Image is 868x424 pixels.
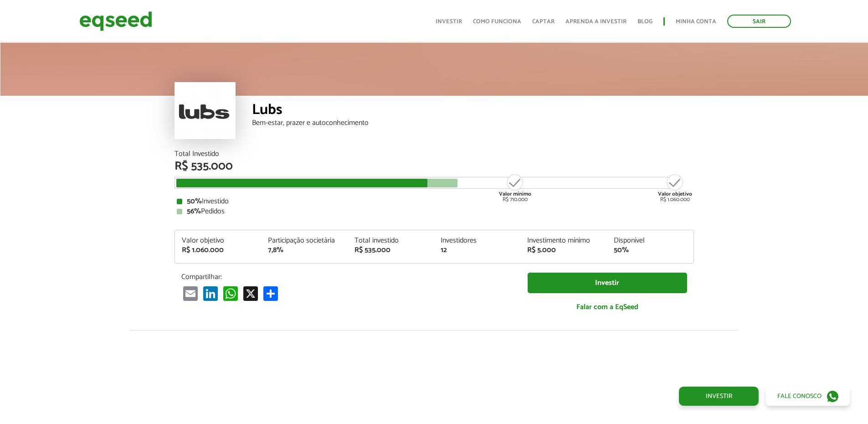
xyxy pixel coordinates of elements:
[614,247,687,254] div: 50%
[676,19,716,25] a: Minha conta
[499,190,531,198] strong: Valor mínimo
[528,273,687,293] a: Investir
[182,247,255,254] div: R$ 1.060.000
[187,205,201,217] strong: 56%
[679,387,759,406] a: Investir
[262,286,280,301] a: Compartilhar
[436,19,462,25] a: Investir
[175,160,694,172] div: R$ 535.000
[252,119,694,127] div: Bem-estar, prazer e autoconhecimento
[527,247,600,254] div: R$ 5.000
[766,387,850,406] a: Fale conosco
[181,286,200,301] a: Email
[528,298,687,316] a: Falar com a EqSeed
[727,15,791,28] a: Sair
[527,237,600,244] div: Investimento mínimo
[175,150,694,158] div: Total Investido
[498,173,532,202] div: R$ 710.000
[221,286,240,301] a: WhatsApp
[201,286,220,301] a: LinkedIn
[354,247,427,254] div: R$ 535.000
[441,247,514,254] div: 12
[658,190,692,198] strong: Valor objetivo
[268,247,341,254] div: 7,8%
[79,9,152,33] img: EqSeed
[268,237,341,244] div: Participação societária
[614,237,687,244] div: Disponível
[441,237,514,244] div: Investidores
[658,173,692,202] div: R$ 1.060.000
[252,103,694,119] div: Lubs
[177,208,692,215] div: Pedidos
[473,19,521,25] a: Como funciona
[241,286,260,301] a: X
[182,237,255,244] div: Valor objetivo
[181,273,514,281] p: Compartilhar:
[532,19,555,25] a: Captar
[565,19,627,25] a: Aprenda a investir
[177,198,692,205] div: Investido
[354,237,427,244] div: Total investido
[187,195,202,207] strong: 50%
[637,19,652,25] a: Blog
